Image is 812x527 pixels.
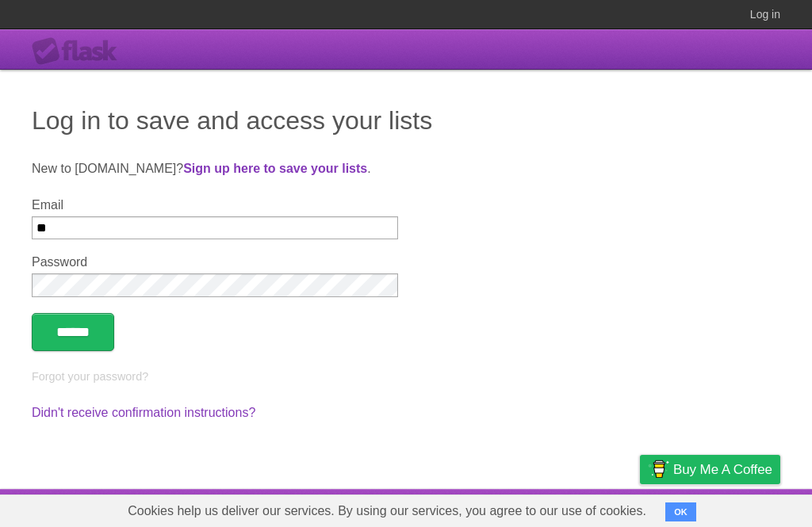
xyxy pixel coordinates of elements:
div: Flask [32,37,127,66]
a: Didn't receive confirmation instructions? [32,406,255,419]
img: Buy me a coffee [648,456,669,483]
label: Email [32,198,398,212]
a: Forgot your password? [32,370,148,383]
a: Suggest a feature [680,493,780,523]
label: Password [32,255,398,269]
a: Terms [565,493,600,523]
span: Buy me a coffee [673,456,772,483]
a: Buy me a coffee [640,455,780,484]
a: Developers [481,493,546,523]
span: Cookies help us deliver our services. By using our services, you agree to our use of cookies. [112,495,662,527]
a: About [429,493,462,523]
a: Privacy [619,493,661,523]
button: OK [665,502,696,521]
p: New to [DOMAIN_NAME]? . [32,159,780,178]
a: Sign up here to save your lists [183,162,367,175]
h1: Log in to save and access your lists [32,101,780,139]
